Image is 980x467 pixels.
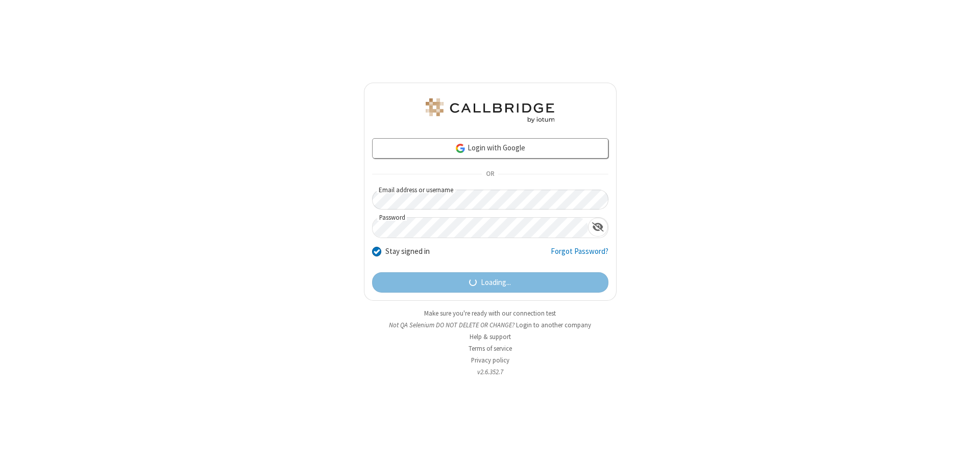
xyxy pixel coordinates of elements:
button: Login to another company [516,320,591,330]
button: Loading... [372,272,608,293]
div: Show password [588,218,608,237]
span: OR [482,167,498,181]
a: Forgot Password? [551,246,608,265]
label: Stay signed in [385,246,430,257]
a: Help & support [470,332,511,341]
span: Loading... [481,277,511,289]
a: Terms of service [469,344,512,353]
input: Password [373,218,588,238]
a: Privacy policy [471,356,509,365]
li: Not QA Selenium DO NOT DELETE OR CHANGE? [364,320,617,330]
input: Email address or username [372,190,608,210]
a: Login with Google [372,138,608,159]
a: Make sure you're ready with our connection test [424,309,556,318]
img: QA Selenium DO NOT DELETE OR CHANGE [424,98,556,123]
li: v2.6.352.7 [364,367,617,377]
img: google-icon.png [455,143,466,154]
